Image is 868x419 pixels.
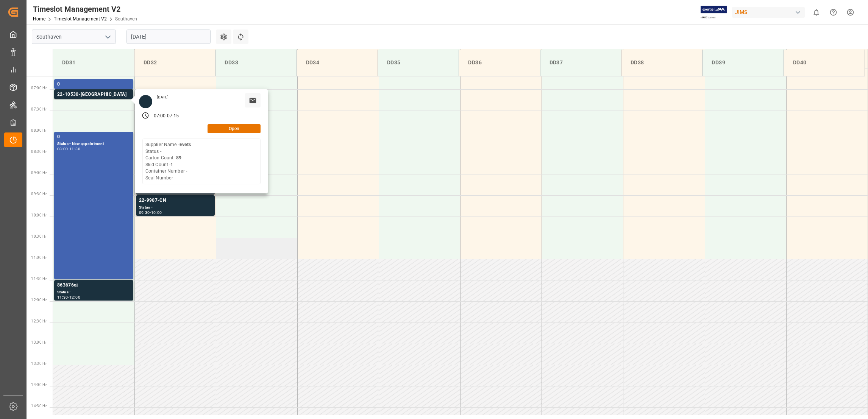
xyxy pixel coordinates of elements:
[170,162,173,167] b: 1
[825,4,842,21] button: Help Center
[31,213,47,217] span: 10:00 Hr
[69,296,80,299] div: 12:00
[102,31,113,43] button: open menu
[126,30,211,44] input: DD.MM.YYYY
[31,234,47,238] span: 10:30 Hr
[808,4,825,21] button: show 0 new notifications
[31,361,47,366] span: 13:30 Hr
[31,128,47,132] span: 08:00 Hr
[57,98,130,105] div: Status -
[31,255,47,260] span: 11:00 Hr
[31,298,47,302] span: 12:00 Hr
[628,56,696,70] div: DD38
[151,211,162,214] div: 10:00
[31,277,47,281] span: 11:30 Hr
[57,81,130,88] div: 0
[54,16,107,22] a: Timeslot Management V2
[165,113,167,120] div: -
[31,107,47,111] span: 07:30 Hr
[139,197,212,204] div: 22-9907-CN
[57,88,130,95] div: Status - New appointment
[57,147,68,151] div: 08:00
[790,56,859,70] div: DD40
[31,192,47,196] span: 09:30 Hr
[732,5,808,19] button: JIMS
[154,113,166,120] div: 07:00
[33,3,137,15] div: Timeslot Management V2
[701,6,727,19] img: Exertis%20JAM%20-%20Email%20Logo.jpg_1722504956.jpg
[303,56,372,70] div: DD34
[732,7,805,18] div: JIMS
[141,56,209,70] div: DD32
[31,171,47,175] span: 09:00 Hr
[57,133,130,141] div: 0
[69,147,80,151] div: 11:30
[31,383,47,387] span: 14:00 Hr
[709,56,777,70] div: DD39
[167,113,179,120] div: 07:15
[208,124,261,133] button: Open
[31,404,47,408] span: 14:30 Hr
[68,147,69,151] div: -
[31,319,47,323] span: 12:30 Hr
[180,142,191,147] b: Evets
[31,340,47,344] span: 13:00 Hr
[465,56,534,70] div: DD36
[68,296,69,299] div: -
[139,204,212,211] div: Status -
[57,296,68,299] div: 11:30
[31,86,47,90] span: 07:00 Hr
[546,56,615,70] div: DD37
[139,211,150,214] div: 09:30
[222,56,290,70] div: DD33
[145,142,191,181] div: Supplier Name - Status - Carton Count - Skid Count - Container Number - Seal Number -
[57,289,130,296] div: Status -
[57,141,130,147] div: Status - New appointment
[384,56,453,70] div: DD35
[57,91,130,98] div: 22-10530-[GEOGRAPHIC_DATA]
[154,95,172,100] div: [DATE]
[33,16,45,22] a: Home
[150,211,151,214] div: -
[176,155,181,160] b: 89
[32,30,116,44] input: Type to search/select
[57,282,130,289] div: 863676oj
[59,56,128,70] div: DD31
[31,150,47,154] span: 08:30 Hr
